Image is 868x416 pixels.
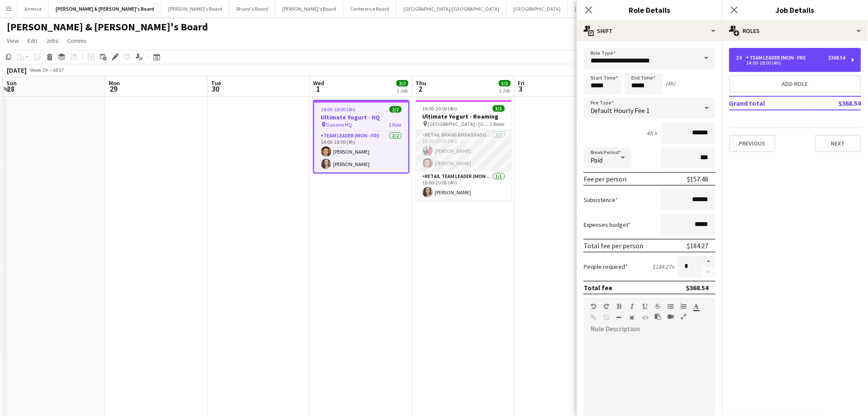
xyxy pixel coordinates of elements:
[577,4,722,15] h3: Role Details
[729,75,861,92] button: Add role
[584,283,613,292] div: Total fee
[655,303,661,310] button: Strikethrough
[680,303,686,310] button: Ordered List
[729,135,776,152] button: Previous
[584,263,628,270] label: People required
[686,283,709,292] div: $368.54
[642,314,648,321] button: HTML Code
[702,256,716,267] button: Increase
[811,96,861,110] td: $368.54
[584,221,631,229] label: Expenses budget
[722,4,868,15] h3: Job Details
[653,263,674,270] div: $184.27 x
[815,135,861,152] button: Next
[729,96,811,110] td: Grand total
[693,303,699,310] button: Text Color
[591,303,597,310] button: Undo
[568,0,629,17] button: [GEOGRAPHIC_DATA]
[629,303,635,310] button: Italic
[584,241,644,250] div: Total fee per person
[616,314,622,321] button: Horizontal Line
[584,196,618,204] label: Subsistence
[507,0,568,17] button: [GEOGRAPHIC_DATA]
[230,0,275,17] button: Rhaea's Board
[666,80,676,87] div: (4h)
[161,0,230,17] button: [PERSON_NAME]'s Board
[687,175,709,183] div: $157.48
[616,303,622,310] button: Bold
[655,313,661,320] button: Paste as plain text
[18,0,49,17] button: Arrence
[680,313,686,320] button: Fullscreen
[629,314,635,321] button: Clear Formatting
[603,303,609,310] button: Redo
[642,303,648,310] button: Underline
[591,106,650,115] span: Default Hourly Fee 1
[591,156,603,164] span: Paid
[668,303,674,310] button: Unordered List
[736,61,845,65] div: 14:00-18:00 (4h)
[746,55,809,61] div: Team Leader (Mon - Fri)
[736,55,746,61] div: 2 x
[577,21,722,41] div: Shift
[49,0,161,17] button: [PERSON_NAME] & [PERSON_NAME]'s Board
[687,241,709,250] div: $184.27
[722,21,868,41] div: Roles
[829,55,845,61] div: $368.54
[275,0,343,17] button: [PERSON_NAME]'s Board
[584,175,627,183] div: Fee per person
[668,313,674,320] button: Insert video
[647,129,657,137] div: 4h x
[343,0,397,17] button: Conference Board
[397,0,507,17] button: [GEOGRAPHIC_DATA]/[GEOGRAPHIC_DATA]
